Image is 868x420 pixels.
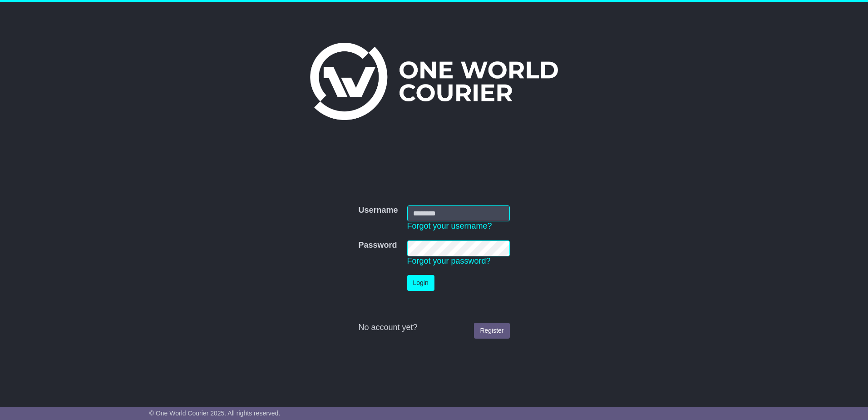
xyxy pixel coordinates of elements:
div: No account yet? [358,323,509,333]
label: Password [358,240,397,250]
button: Login [407,275,434,291]
span: © One World Courier 2025. All rights reserved. [149,410,281,417]
label: Username [358,205,398,215]
a: Forgot your password? [407,256,491,265]
img: One World [310,43,558,120]
a: Register [474,323,509,339]
a: Forgot your username? [407,221,492,230]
